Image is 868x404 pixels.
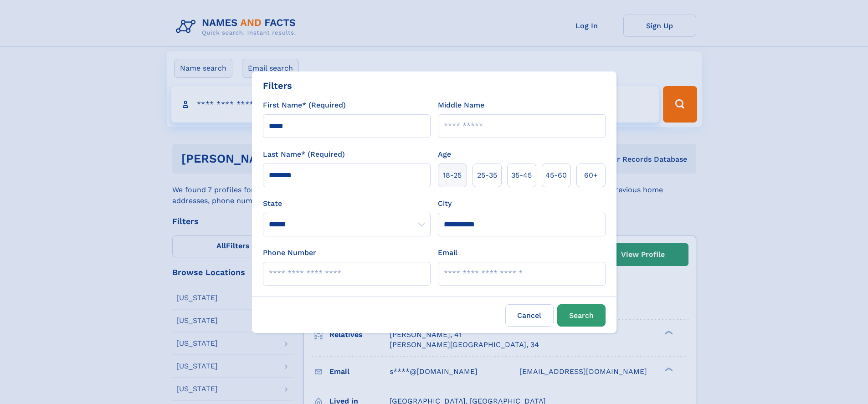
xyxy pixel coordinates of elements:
span: 60+ [584,170,598,181]
label: Phone Number [263,247,316,258]
label: Last Name* (Required) [263,149,345,160]
label: Email [438,247,457,258]
button: Search [557,304,606,327]
label: Age [438,149,451,160]
label: Cancel [505,304,554,327]
span: 18‑25 [443,170,462,181]
label: First Name* (Required) [263,100,346,111]
label: State [263,198,431,209]
label: Middle Name [438,100,484,111]
span: 25‑35 [477,170,497,181]
label: City [438,198,452,209]
span: 45‑60 [545,170,567,181]
span: 35‑45 [511,170,532,181]
div: Filters [263,79,292,92]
